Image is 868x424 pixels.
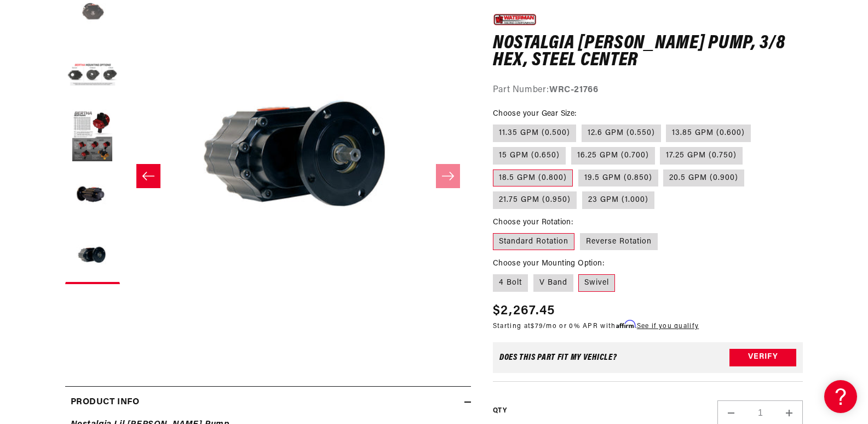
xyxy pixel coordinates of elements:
[65,229,120,284] button: Load image 5 in gallery view
[493,321,699,331] p: Starting at /mo or 0% APR with .
[65,387,471,419] summary: Product Info
[493,274,528,292] label: 4 Bolt
[578,169,658,186] label: 19.5 GPM (0.850)
[493,108,578,120] legend: Choose your Gear Size:
[493,217,574,228] legend: Choose your Rotation:
[582,191,654,209] label: 23 GPM (1.000)
[637,323,699,330] a: See if you qualify - Learn more about Affirm Financing (opens in modal)
[580,233,658,251] label: Reverse Rotation
[549,86,598,94] strong: WRC-21766
[616,320,635,329] span: Affirm
[493,191,577,209] label: 21.75 GPM (0.950)
[533,274,573,292] label: V Band
[71,395,140,410] h2: Product Info
[493,233,574,251] label: Standard Rotation
[493,125,576,142] label: 11.35 GPM (0.500)
[493,406,507,416] label: QTY
[493,147,566,165] label: 15 GPM (0.650)
[493,301,555,321] span: $2,267.45
[493,258,605,269] legend: Choose your Mounting Option:
[578,274,615,292] label: Swivel
[571,147,655,165] label: 16.25 GPM (0.700)
[729,349,796,366] button: Verify
[531,323,543,330] span: $79
[582,125,661,142] label: 12.6 GPM (0.550)
[493,169,573,186] label: 18.5 GPM (0.800)
[65,109,120,163] button: Load image 3 in gallery view
[436,164,460,188] button: Slide right
[65,169,120,224] button: Load image 4 in gallery view
[65,48,120,103] button: Load image 2 in gallery view
[663,169,744,186] label: 20.5 GPM (0.900)
[493,83,803,98] div: Part Number:
[493,35,803,70] h1: Nostalgia [PERSON_NAME] Pump, 3/8 Hex, Steel Center
[666,125,751,142] label: 13.85 GPM (0.600)
[136,164,160,188] button: Slide left
[660,147,743,165] label: 17.25 GPM (0.750)
[499,353,617,362] div: Does This part fit My vehicle?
